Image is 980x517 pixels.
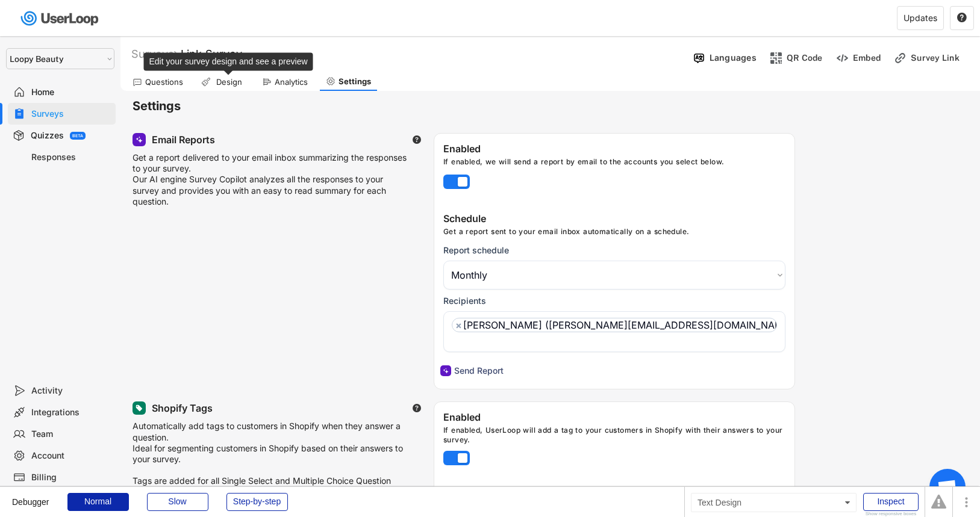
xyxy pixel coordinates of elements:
[836,52,849,64] img: EmbedMinor.svg
[894,52,907,64] img: LinkMinor.svg
[152,402,213,415] div: Shopify Tags
[929,469,966,505] div: Open chat
[275,77,308,87] div: Analytics
[413,403,421,413] text: 
[31,108,111,120] div: Surveys
[133,152,410,207] div: Get a report delivered to your email inbox summarizing the responses to your survey. Our AI engin...
[133,98,980,114] h6: Settings
[31,130,64,141] div: Quizzes
[412,135,422,144] button: 
[412,403,422,413] button: 
[133,421,410,497] div: Automatically add tags to customers in Shopify when they answer a question. Ideal for segmenting ...
[710,52,757,63] div: Languages
[31,472,111,483] div: Billing
[443,227,788,239] div: Get a report sent to your email inbox automatically on a schedule.
[691,493,857,512] div: Text Design
[72,134,83,138] div: BETA
[31,152,111,163] div: Responses
[853,52,881,63] div: Embed
[443,426,794,444] div: If enabled, UserLoop will add a tag to your customers in Shopify with their answers to your survey.
[454,364,504,377] div: Send Report
[443,157,794,172] div: If enabled, we will send a report by email to the accounts you select below.
[957,12,967,23] text: 
[145,77,183,87] div: Questions
[863,493,919,511] div: Inspect
[31,407,111,418] div: Integrations
[413,135,421,144] text: 
[214,77,244,87] div: Design
[452,318,777,332] li: [PERSON_NAME] ([PERSON_NAME][EMAIL_ADDRESS][DOMAIN_NAME]
[18,6,103,31] img: userloop-logo-01.svg
[31,450,111,462] div: Account
[443,411,794,426] div: Enabled
[904,14,937,22] div: Updates
[443,143,794,157] div: Enabled
[67,493,129,511] div: Normal
[443,245,509,256] div: Report schedule
[31,385,111,397] div: Activity
[136,136,143,143] img: MagicMajor.svg
[770,52,782,64] img: ShopcodesMajor.svg
[226,493,288,511] div: Step-by-step
[147,493,208,511] div: Slow
[911,52,971,63] div: Survey Link
[443,296,486,306] div: Recipients
[31,429,111,440] div: Team
[339,76,371,87] div: Settings
[957,13,967,23] button: 
[443,212,788,227] div: Schedule
[131,47,178,61] div: Surveys
[693,52,705,64] img: Language%20Icon.svg
[787,52,823,63] div: QR Code
[31,87,111,98] div: Home
[863,512,919,516] div: Show responsive boxes
[443,368,449,374] img: MagicMajor.svg
[181,48,242,60] font: Link Survey
[152,134,215,146] div: Email Reports
[455,320,462,330] span: ×
[12,487,49,506] div: Debugger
